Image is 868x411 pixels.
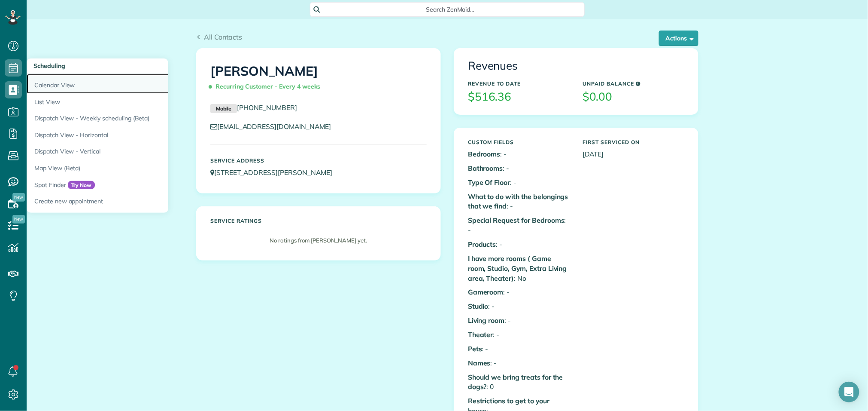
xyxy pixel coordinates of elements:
[210,64,427,94] h1: [PERSON_NAME]
[468,254,567,282] b: I have more rooms ( Game room, Studio, Gym, Extra Living area, Theater)
[468,301,570,311] p: : -
[468,163,570,173] p: : -
[468,358,570,368] p: : -
[468,192,568,211] b: What to do with the belongings that we find
[468,192,570,212] p: : -
[468,288,504,296] b: Gameroom
[468,330,493,339] b: Theater
[468,359,491,367] b: Names
[68,181,95,190] span: Try Now
[210,168,340,177] a: [STREET_ADDRESS][PERSON_NAME]
[27,193,241,213] a: Create new appointment
[468,316,570,325] p: : -
[659,31,698,46] button: Actions
[468,164,503,172] b: Bathrooms
[27,110,241,127] a: Dispatch View - Weekly scheduling (Beta)
[468,287,570,297] p: : -
[215,236,422,245] p: No ratings from [PERSON_NAME] yet.
[27,127,241,144] a: Dispatch View - Horizontal
[468,330,570,340] p: : -
[27,74,241,94] a: Calendar View
[839,382,859,402] div: Open Intercom Messenger
[210,104,237,113] small: Mobile
[468,178,570,187] p: : -
[210,79,324,94] span: Recurring Customer - Every 4 weeks
[210,158,427,163] h5: Service Address
[468,302,489,310] b: Studio
[468,91,570,103] h3: $516.36
[468,178,510,187] b: Type Of Floor
[468,150,501,158] b: Bedrooms
[12,193,25,202] span: New
[583,139,684,145] h5: First Serviced On
[33,62,65,70] span: Scheduling
[468,373,563,391] b: Should we bring treats for the dogs?
[210,122,339,131] a: [EMAIL_ADDRESS][DOMAIN_NAME]
[468,344,482,353] b: Pets
[196,32,243,42] a: All Contacts
[27,143,241,160] a: Dispatch View - Vertical
[583,91,684,103] h3: $0.00
[27,177,241,193] a: Spot FinderTry Now
[468,240,496,248] b: Products
[468,216,565,224] b: Special Request for Bedrooms
[468,139,570,145] h5: Custom Fields
[27,94,241,110] a: List View
[468,372,570,392] p: : 0
[583,149,684,159] p: [DATE]
[468,149,570,159] p: : -
[468,215,570,235] p: : -
[468,81,570,86] h5: Revenue to Date
[12,215,25,224] span: New
[468,254,570,283] p: : No
[27,160,241,177] a: Map View (Beta)
[468,239,570,249] p: : -
[210,103,297,112] a: Mobile[PHONE_NUMBER]
[468,316,505,325] b: Living room
[210,218,427,224] h5: Service ratings
[583,81,684,86] h5: Unpaid Balance
[468,60,684,72] h3: Revenues
[468,344,570,354] p: : -
[204,33,243,41] span: All Contacts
